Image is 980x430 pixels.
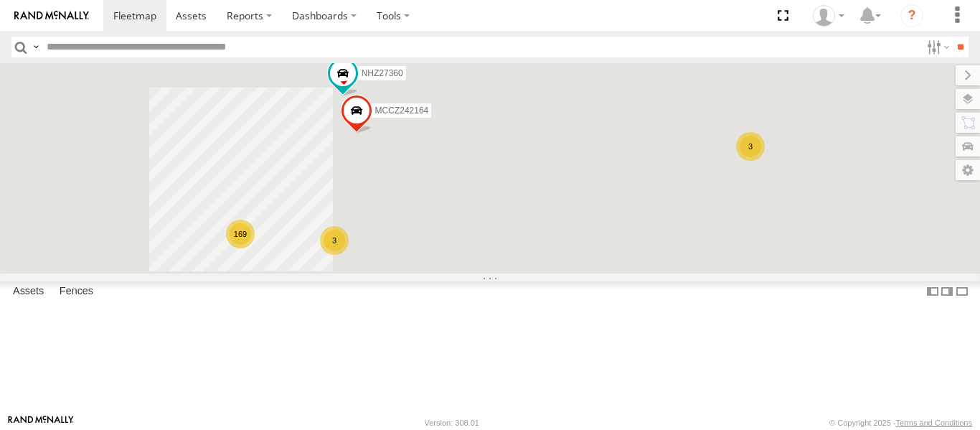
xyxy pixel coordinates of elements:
label: Hide Summary Table [955,281,969,302]
label: Assets [6,281,51,302]
span: MCCZ242164 [375,105,429,115]
div: 3 [320,226,349,255]
label: Search Filter Options [921,37,952,57]
img: rand-logo.svg [14,11,89,21]
div: Version: 308.01 [425,419,479,427]
a: Visit our Website [8,416,74,430]
label: Dock Summary Table to the Left [925,281,940,302]
label: Search Query [30,37,42,57]
div: 3 [736,132,765,161]
label: Fences [52,281,100,302]
label: Dock Summary Table to the Right [940,281,954,302]
i: ? [900,4,923,27]
div: Zulema McIntosch [808,5,849,27]
label: Map Settings [956,160,980,180]
div: 169 [226,220,255,248]
a: Terms and Conditions [896,419,972,427]
span: NHZ27360 [362,68,403,78]
div: © Copyright 2025 - [829,419,972,427]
